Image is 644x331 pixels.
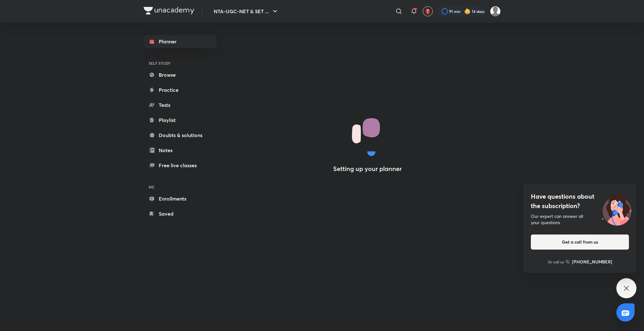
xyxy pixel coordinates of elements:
img: Sakshi Nath [490,6,501,17]
button: NTA-UGC-NET & SET ... [210,5,283,18]
a: Saved [144,207,217,220]
a: Planner [144,35,217,48]
h6: ME [144,182,217,192]
button: avatar [423,6,433,16]
img: Company Logo [144,7,194,14]
a: Company Logo [144,7,194,16]
h4: Setting up your planner [333,165,402,173]
a: [PHONE_NUMBER] [566,258,612,265]
a: Practice [144,84,217,96]
a: Playlist [144,114,217,126]
div: Our expert can answer all your questions [531,213,629,226]
img: avatar [425,8,431,14]
a: Enrollments [144,192,217,205]
a: Notes [144,144,217,157]
a: Doubts & solutions [144,129,217,141]
img: ttu_illustration_new.svg [597,192,636,226]
h6: SELF STUDY [144,58,217,69]
button: Get a call from us [531,234,629,250]
img: streak [464,8,471,14]
p: Or call us [548,259,564,265]
a: Tests [144,99,217,111]
h4: Have questions about the subscription? [531,192,629,211]
a: Free live classes [144,159,217,172]
h6: [PHONE_NUMBER] [572,258,612,265]
a: Browse [144,69,217,81]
